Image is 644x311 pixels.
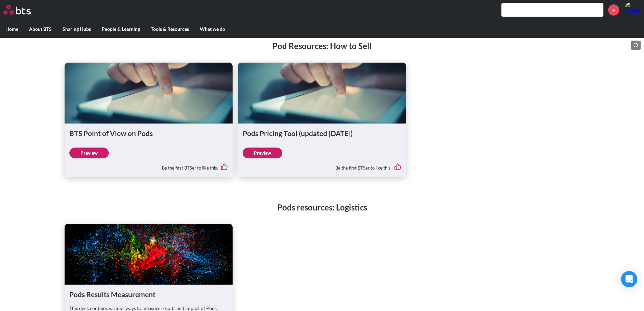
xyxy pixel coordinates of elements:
[3,5,31,15] img: BTS Logo
[69,158,228,173] div: Be the first BTSer to like this.
[243,128,401,138] h1: Pods Pricing Tool (updated [DATE])
[96,20,145,38] label: People & Learning
[69,128,228,138] h1: BTS Point of View on Pods
[194,20,231,38] label: What we do
[624,2,641,18] a: Profile
[145,20,194,38] label: Tools & Resources
[24,20,57,38] label: About BTS
[243,158,401,173] div: Be the first BTSer to like this.
[621,271,637,287] div: Open Intercom Messenger
[624,2,641,18] img: Kirstie Odonnell
[243,148,282,158] a: Preview
[69,148,109,158] a: Preview
[3,5,43,15] a: Go home
[608,4,619,16] a: +
[57,20,96,38] label: Sharing Hubs
[69,289,228,299] h1: Pods Results Measurement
